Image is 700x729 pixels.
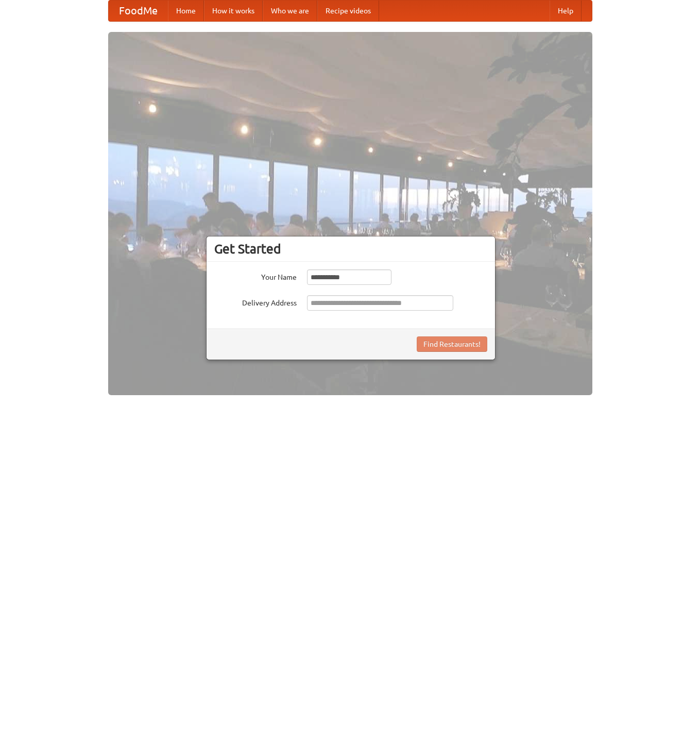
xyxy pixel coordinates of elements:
[214,241,487,257] h3: Get Started
[317,1,379,21] a: Recipe videos
[417,336,487,352] button: Find Restaurants!
[168,1,204,21] a: Home
[214,295,297,308] label: Delivery Address
[214,269,297,282] label: Your Name
[204,1,263,21] a: How it works
[550,1,582,21] a: Help
[109,1,168,21] a: FoodMe
[263,1,317,21] a: Who we are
